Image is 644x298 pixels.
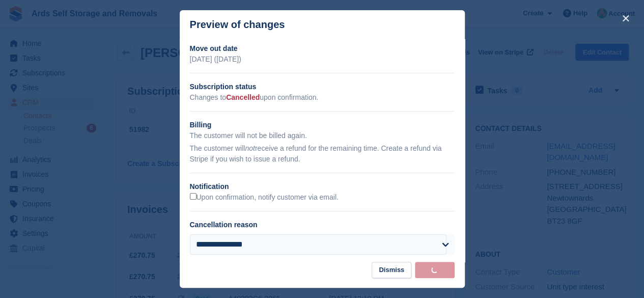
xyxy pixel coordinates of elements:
[190,193,339,202] label: Upon confirmation, notify customer via email.
[190,92,455,103] p: Changes to upon confirmation.
[190,82,455,92] h2: Subscription status
[245,144,255,152] em: not
[190,130,455,141] p: The customer will not be billed again.
[372,262,411,279] button: Dismiss
[190,43,455,54] h2: Move out date
[190,19,285,31] p: Preview of changes
[190,221,258,229] label: Cancellation reason
[190,193,197,200] input: Upon confirmation, notify customer via email.
[190,120,455,130] h2: Billing
[190,143,455,165] p: The customer will receive a refund for the remaining time. Create a refund via Stripe if you wish...
[618,10,634,26] button: close
[190,54,455,65] p: [DATE] ([DATE])
[226,93,260,101] span: Cancelled
[190,181,455,192] h2: Notification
